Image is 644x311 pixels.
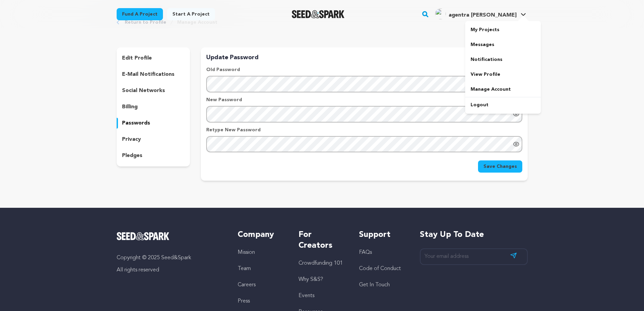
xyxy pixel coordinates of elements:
[206,96,522,103] p: New Password
[117,85,190,96] button: social networks
[122,70,174,79] p: e-mail notifications
[238,298,250,304] a: Press
[238,250,255,255] a: Mission
[117,8,163,20] a: Fund a project
[465,22,541,37] a: My Projects
[206,127,522,133] p: Retype New Password
[117,150,190,161] button: pledges
[435,8,446,19] img: a755dadb310e6d08.jpg
[513,111,520,117] a: Show password as plain text. Warning: this will display your password on the screen.
[299,229,345,251] h5: For Creators
[122,135,141,143] p: privacy
[206,53,522,62] h3: Update Password
[122,103,138,111] p: billing
[465,82,541,97] a: Manage Account
[465,67,541,82] a: View Profile
[117,232,224,240] a: Seed&Spark Homepage
[117,232,170,240] img: Seed&Spark Logo
[122,54,152,62] p: edit profile
[238,282,256,288] a: Careers
[167,8,215,20] a: Start a project
[206,66,522,73] p: Old Password
[117,134,190,145] button: privacy
[449,13,517,18] span: agentra [PERSON_NAME]
[299,277,323,282] a: Why S&S?
[238,229,285,240] h5: Company
[465,97,541,112] a: Logout
[483,163,517,170] span: Save Changes
[434,7,527,21] span: agentra S.'s Profile
[513,141,520,148] a: Show password as plain text. Warning: this will display your password on the screen.
[359,250,372,255] a: FAQs
[359,266,401,271] a: Code of Conduct
[434,7,527,19] a: agentra S.'s Profile
[292,10,345,18] img: Seed&Spark Logo Dark Mode
[206,106,522,123] input: Enter new password
[359,229,406,240] h5: Support
[238,266,251,271] a: Team
[420,248,528,265] input: Your email address
[299,293,314,298] a: Events
[299,261,343,266] a: Crowdfunding 101
[122,119,150,127] p: passwords
[292,10,345,18] a: Seed&Spark Homepage
[117,102,190,112] button: billing
[478,160,522,173] button: Save Changes
[117,118,190,129] button: passwords
[122,87,165,95] p: social networks
[206,76,522,92] input: Enter old password
[117,69,190,80] button: e-mail notifications
[465,52,541,67] a: Notifications
[117,53,190,64] button: edit profile
[117,254,224,262] p: Copyright © 2025 Seed&Spark
[359,282,390,288] a: Get In Touch
[122,152,142,160] p: pledges
[465,37,541,52] a: Messages
[117,266,224,274] p: All rights reserved
[206,136,522,153] input: Retype new password
[435,8,517,19] div: agentra S.'s Profile
[420,229,528,240] h5: Stay up to date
